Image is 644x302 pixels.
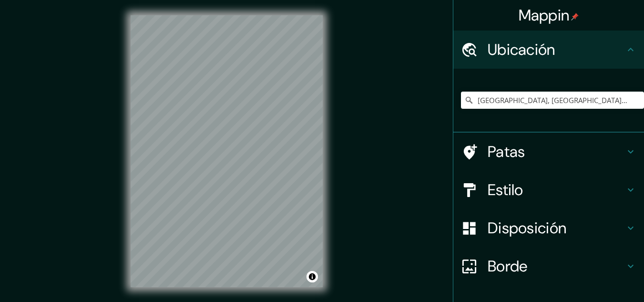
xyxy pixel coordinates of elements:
font: Estilo [488,180,523,200]
div: Disposición [453,209,644,247]
img: pin-icon.png [571,13,579,21]
div: Estilo [453,171,644,209]
font: Borde [488,256,528,276]
canvas: Mapa [131,15,323,287]
font: Patas [488,142,525,162]
input: Elige tu ciudad o zona [461,92,644,109]
font: Ubicación [488,40,555,60]
div: Patas [453,133,644,171]
button: Activar o desactivar atribución [307,271,318,282]
div: Borde [453,247,644,285]
iframe: Help widget launcher [559,265,634,292]
font: Mappin [519,5,570,25]
font: Disposición [488,218,566,238]
div: Ubicación [453,31,644,69]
